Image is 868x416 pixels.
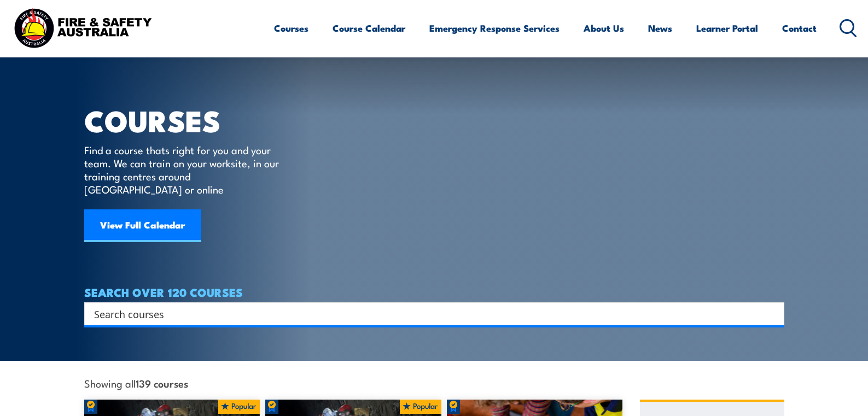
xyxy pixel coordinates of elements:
a: Learner Portal [696,14,758,43]
strong: 139 courses [136,376,188,390]
a: Course Calendar [333,14,405,43]
input: Search input [94,306,760,322]
a: Emergency Response Services [429,14,560,43]
h4: SEARCH OVER 120 COURSES [84,286,784,298]
span: Showing all [84,377,188,389]
a: Contact [782,14,817,43]
h1: COURSES [84,107,295,133]
a: News [648,14,672,43]
p: Find a course thats right for you and your team. We can train on your worksite, in our training c... [84,143,284,196]
a: View Full Calendar [84,209,201,242]
form: Search form [96,306,762,321]
button: Search magnifier button [765,306,780,321]
a: About Us [584,14,624,43]
a: Courses [274,14,308,43]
